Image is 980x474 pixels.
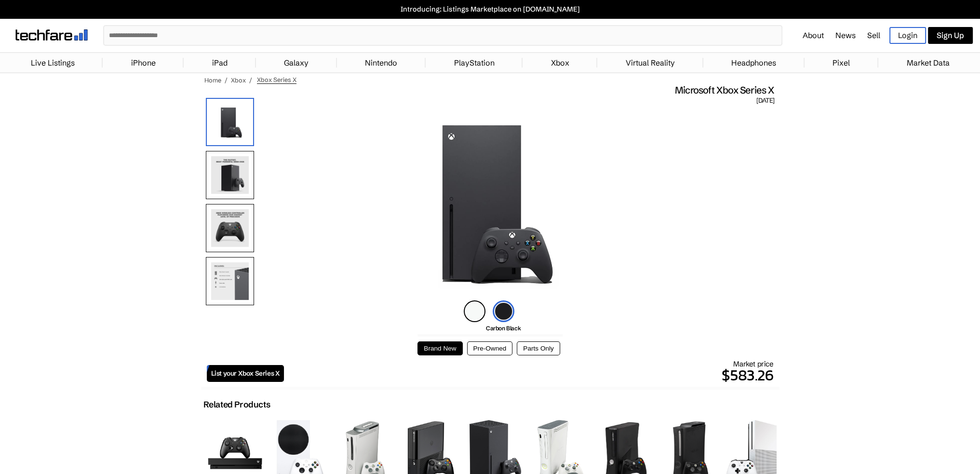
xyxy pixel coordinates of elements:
a: Virtual Reality [621,53,680,72]
a: Sign Up [928,27,973,44]
img: carbon-white-icon [464,300,485,322]
a: PlayStation [449,53,499,72]
span: Microsoft Xbox Series X [675,84,775,96]
h2: Related Products [203,399,270,410]
img: Microsoft Xbox Series X [394,105,587,298]
button: Brand New [417,341,462,355]
img: Microsoft Xbox Series X [206,98,254,146]
a: Login [889,27,926,44]
img: techfare logo [15,29,88,41]
img: robot-black-icon [493,300,514,322]
img: Details [206,257,254,305]
span: List your Xbox Series X [211,369,280,378]
a: About [803,30,824,40]
img: Front [206,151,254,199]
a: Introducing: Listings Marketplace on [DOMAIN_NAME] [5,5,975,14]
span: / [249,76,252,84]
a: Market Data [901,53,954,72]
a: Live Listings [26,53,80,72]
a: Sell [867,30,880,40]
a: Xbox [231,76,246,84]
a: Xbox [546,53,574,72]
span: / [225,76,228,84]
button: Pre-Owned [467,341,513,355]
div: Market price [284,359,773,387]
span: [DATE] [756,96,774,105]
a: iPhone [126,53,161,72]
a: Home [204,76,221,84]
a: Headphones [726,53,781,72]
p: $583.26 [284,364,773,387]
a: List your Xbox Series X [207,365,284,382]
a: Pixel [828,53,855,72]
a: iPad [207,53,232,72]
span: Xbox Series X [257,76,296,84]
a: Galaxy [279,53,313,72]
a: Nintendo [360,53,402,72]
span: Carbon Black [486,325,521,332]
button: Parts Only [517,341,560,355]
a: News [835,30,856,40]
img: Controller [206,204,254,252]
